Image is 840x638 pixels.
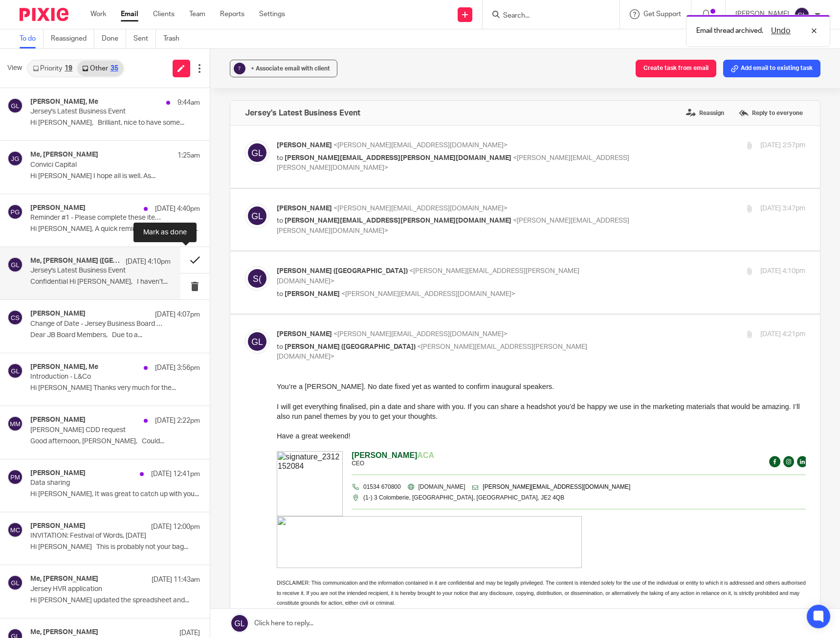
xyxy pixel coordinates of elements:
p: [DATE] 4:10pm [760,266,805,276]
p: [DATE] 3:47pm [760,204,805,214]
p: Confidential Hi [PERSON_NAME], I haven’t... [30,278,171,286]
label: Reply to everyone [736,106,805,120]
span: Instagram [133,435,159,442]
span: Confidential [10,299,44,306]
a: Reports [220,9,244,19]
img: svg%3E [7,363,23,379]
a: Trash [163,29,187,48]
p: Jersey's Latest Business Event [30,108,166,116]
img: svg%3E [7,257,23,273]
span: [PERSON_NAME][EMAIL_ADDRESS][DOMAIN_NAME] [206,102,354,109]
span: <[PERSON_NAME][EMAIL_ADDRESS][DOMAIN_NAME]> [333,142,508,149]
p: [DATE] 4:21pm [760,329,805,340]
button: ? + Associate email with client [230,60,337,77]
p: [DATE] 4:40pm [155,204,200,214]
p: Hi [PERSON_NAME], A quick reminder that some of your... [30,225,200,233]
span: I [132,435,133,442]
img: svg%3E [7,416,23,432]
span: This message is from an EXTERNAL sender – be vigilant, particularly with links and attachments. I... [39,518,485,525]
span: [PERSON_NAME] ([GEOGRAPHIC_DATA]) [277,268,408,274]
img: svg%3E [7,98,23,114]
h4: [PERSON_NAME], Me [30,98,98,106]
span: Head of Corporate & Private Banking [82,415,178,422]
span: [PERSON_NAME] [285,291,340,297]
img: background.png [507,74,517,85]
span: View [7,63,22,73]
span: [PERSON_NAME] [277,205,332,212]
span: [PERSON_NAME] [82,407,145,415]
h4: [PERSON_NAME] [30,469,86,478]
img: trans.png [76,102,82,109]
p: 9:44am [177,98,200,108]
span: [PERSON_NAME][EMAIL_ADDRESS][PERSON_NAME][DOMAIN_NAME] [285,155,511,161]
span: CAUTION: [2,518,37,525]
button: Create task from email [636,60,716,77]
p: Dear JB Board Members, Due to a... [30,331,200,340]
p: Hi [PERSON_NAME] Thanks very much for the... [30,384,200,392]
h4: [PERSON_NAME] [30,522,86,530]
p: Convici Capital [30,161,166,169]
span: [STREET_ADDRESS] [82,429,140,435]
span: [PERSON_NAME] ([GEOGRAPHIC_DATA]) [285,343,416,350]
a: Email [121,9,138,19]
div: 19 [65,65,72,72]
span: <[PERSON_NAME][EMAIL_ADDRESS][PERSON_NAME][DOMAIN_NAME]> [277,343,587,361]
h4: Me, [PERSON_NAME] [30,628,98,637]
span: CEO [75,627,88,634]
img: inbox [3,407,74,430]
p: [DATE] 2:22pm [155,416,200,426]
span: CEO [75,78,88,85]
img: svg%3E [245,204,269,228]
p: Reminder #1 - Please complete these items - Guided Plus Implementation - EMEA - Layzell & Co [30,214,166,222]
img: svg%3E [794,7,810,23]
a: Image removed by sender. [519,625,531,635]
img: svg%3E [245,329,269,354]
p: [DATE] 4:10pm [126,257,171,267]
p: 1:25am [177,151,200,160]
span: to [277,217,283,224]
p: Introduction - L&Co [30,373,166,381]
span: [PHONE_NUMBER] or [PHONE_NUMBER] [82,422,196,429]
h4: [PERSON_NAME] [30,204,86,212]
a: Instagram [133,433,159,442]
span: [PERSON_NAME] [277,331,332,338]
a: Priority19 [28,61,77,76]
img: background.png [520,74,531,85]
img: svg%3E [245,140,269,165]
h4: [PERSON_NAME] [30,310,86,318]
p: INVITATION: Festival of Words, [DATE] [30,532,166,540]
a: Image removed by sender. [489,625,501,635]
p: [DATE] 11:43am [152,575,200,585]
img: trans.png [76,113,82,119]
a: Done [102,29,126,48]
img: Image removed by sender. [505,621,516,632]
button: Add email to existing task [723,60,820,77]
p: Email thread archived. [696,26,763,36]
span: ACA [140,618,157,627]
span: [DOMAIN_NAME] [142,102,189,109]
a: (1-) 3 Colomberie, [GEOGRAPHIC_DATA], [GEOGRAPHIC_DATA], JE2 4QB [87,111,287,119]
div: 35 [111,65,118,72]
h4: Me, [PERSON_NAME] ([GEOGRAPHIC_DATA]) [30,257,121,265]
p: Jersey HVR application [30,585,166,593]
img: svg%3E [7,469,23,485]
span: <[PERSON_NAME][EMAIL_ADDRESS][PERSON_NAME][DOMAIN_NAME]> [277,217,629,234]
a: To do [20,29,44,48]
img: Image removed by sender. [520,621,531,632]
a: [PERSON_NAME][EMAIL_ADDRESS][DOMAIN_NAME] [206,100,354,109]
p: Change of Date - Jersey Business Board Strategy Morning - moving from [DATE] to [DATE] [30,320,166,328]
a: [DOMAIN_NAME] [142,100,189,109]
a: Facebook [82,433,108,442]
span: 01534 670800 [87,102,124,109]
span: [PERSON_NAME] [75,618,140,627]
img: svg%3E [245,266,269,291]
span: [PERSON_NAME][EMAIL_ADDRESS][PERSON_NAME][DOMAIN_NAME] [285,217,511,224]
a: Reassigned [51,29,94,48]
p: [DATE] 2:57pm [760,140,805,151]
img: background.png [492,74,503,85]
h4: [PERSON_NAME], Me [30,363,98,371]
p: [DATE] 12:41pm [151,469,200,479]
span: to [277,155,283,161]
span: LinkedIn [110,435,132,442]
a: Other35 [77,61,123,76]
